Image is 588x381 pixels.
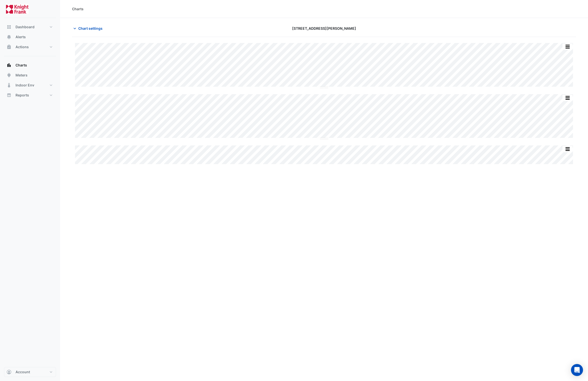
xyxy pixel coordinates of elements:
[16,24,35,29] span: Dashboard
[4,42,56,52] button: Actions
[16,63,27,68] span: Charts
[16,73,28,78] span: Meters
[6,4,29,14] img: Company Logo
[16,34,26,39] span: Alerts
[16,44,29,49] span: Actions
[7,83,12,88] app-icon: Indoor Env
[562,146,572,152] button: More Options
[4,367,56,377] button: Account
[72,6,84,11] div: Charts
[7,34,12,39] app-icon: Alerts
[7,63,12,68] app-icon: Charts
[16,93,29,98] span: Reports
[562,43,572,50] button: More Options
[292,26,356,31] span: [STREET_ADDRESS][PERSON_NAME]
[7,44,12,49] app-icon: Actions
[16,370,30,375] span: Account
[7,24,12,29] app-icon: Dashboard
[78,26,103,31] span: Chart settings
[562,95,572,101] button: More Options
[4,80,56,90] button: Indoor Env
[7,73,12,78] app-icon: Meters
[72,24,106,33] button: Chart settings
[571,364,583,376] div: Open Intercom Messenger
[4,70,56,80] button: Meters
[7,93,12,98] app-icon: Reports
[4,32,56,42] button: Alerts
[4,22,56,32] button: Dashboard
[4,90,56,100] button: Reports
[16,83,34,88] span: Indoor Env
[4,60,56,70] button: Charts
